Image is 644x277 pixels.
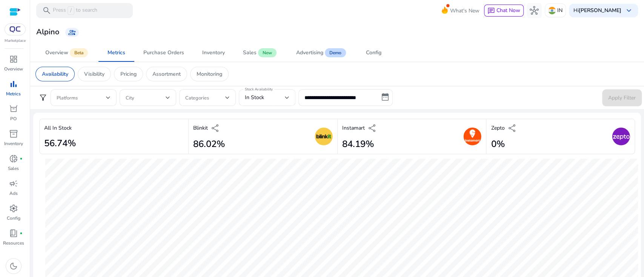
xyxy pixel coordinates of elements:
[9,229,18,238] span: book_4
[245,94,264,101] span: In Stock
[193,139,225,150] h2: 86.02%
[6,90,21,97] p: Metrics
[42,70,68,78] p: Availability
[496,7,520,14] span: Chat Now
[325,48,346,57] span: Demo
[548,7,556,14] img: in.svg
[245,87,273,92] mat-label: Stock Availability
[68,29,76,36] span: group_add
[4,140,23,147] p: Inventory
[3,240,24,246] p: Resources
[120,70,137,78] p: Pricing
[487,7,495,15] span: chat
[108,50,125,55] div: Metrics
[44,124,72,132] p: All In Stock
[7,215,20,222] p: Config
[9,55,18,64] span: dashboard
[579,7,621,14] b: [PERSON_NAME]
[84,70,105,78] p: Visibility
[9,129,18,138] span: inventory_2
[9,204,18,213] span: settings
[624,6,633,15] span: keyboard_arrow_down
[65,28,79,37] a: group_add
[366,50,381,55] div: Config
[45,50,68,55] div: Overview
[491,139,516,150] h2: 0%
[9,262,18,271] span: dark_mode
[491,124,504,132] p: Zepto
[507,124,516,133] span: share
[342,139,377,150] h2: 84.19%
[9,190,18,197] p: Ads
[197,70,222,78] p: Monitoring
[53,6,97,15] p: Press to search
[342,124,365,132] p: Instamart
[8,26,22,32] img: QC-logo.svg
[211,124,220,133] span: share
[38,93,48,102] span: filter_alt
[4,66,23,72] p: Overview
[5,38,26,44] p: Marketplace
[9,80,18,89] span: bar_chart
[530,6,539,15] span: hub
[20,157,23,160] span: fiber_manual_record
[243,50,257,55] div: Sales
[573,8,621,13] p: Hi
[296,50,323,55] div: Advertising
[68,6,74,15] span: /
[8,165,19,172] p: Sales
[450,4,480,17] span: What's New
[557,4,563,17] p: IN
[202,50,225,55] div: Inventory
[368,124,377,133] span: share
[143,50,184,55] div: Purchase Orders
[9,104,18,113] span: orders
[44,138,76,149] h2: 56.74%
[258,48,277,57] span: New
[9,154,18,163] span: donut_small
[527,3,542,18] button: hub
[484,5,524,17] button: chatChat Now
[36,28,59,37] h3: Alpino
[42,6,51,15] span: search
[20,232,23,235] span: fiber_manual_record
[193,124,208,132] p: Blinkit
[70,48,88,57] span: Beta
[152,70,181,78] p: Assortment
[9,179,18,188] span: campaign
[10,115,17,122] p: PO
